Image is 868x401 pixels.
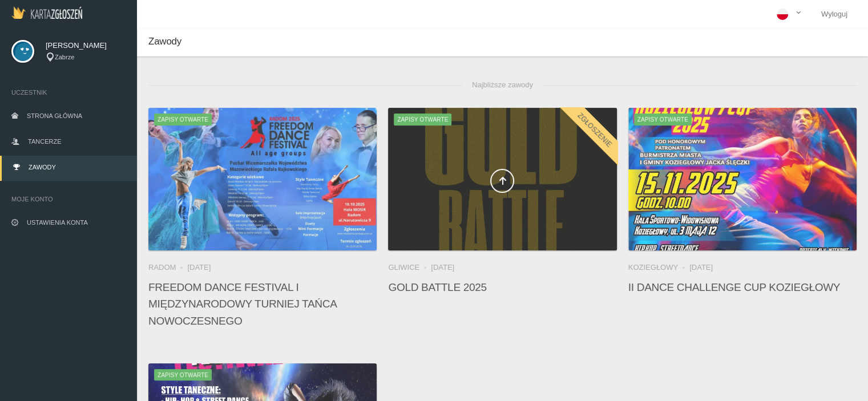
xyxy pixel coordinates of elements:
[148,279,377,329] h4: FREEDOM DANCE FESTIVAL I Międzynarodowy Turniej Tańca Nowoczesnego
[463,74,542,96] span: Najbliższe zawody
[431,262,454,273] li: [DATE]
[148,108,377,250] img: FREEDOM DANCE FESTIVAL I Międzynarodowy Turniej Tańca Nowoczesnego
[148,36,181,47] span: Zawody
[628,108,857,250] img: II Dance Challenge Cup KOZIEGŁOWY
[148,108,377,250] a: FREEDOM DANCE FESTIVAL I Międzynarodowy Turniej Tańca NowoczesnegoZapisy otwarte
[11,193,126,205] span: Moje konto
[28,138,61,145] span: Tancerze
[187,262,211,273] li: [DATE]
[388,108,616,250] a: Gold Battle 2025Zapisy otwarteZgłoszenie
[628,108,857,250] a: II Dance Challenge Cup KOZIEGŁOWYZapisy otwarte
[388,262,431,273] li: Gliwice
[689,262,713,273] li: [DATE]
[46,52,126,62] div: Zabrze
[11,6,82,19] img: Logo
[29,164,56,171] span: Zawody
[27,219,88,226] span: Ustawienia konta
[394,114,451,125] span: Zapisy otwarte
[46,40,126,51] span: [PERSON_NAME]
[27,112,82,119] span: Strona główna
[154,114,212,125] span: Zapisy otwarte
[628,262,689,273] li: Koziegłowy
[388,279,616,295] h4: Gold Battle 2025
[558,94,631,167] div: Zgłoszenie
[628,279,857,295] h4: II Dance Challenge Cup KOZIEGŁOWY
[11,40,34,63] img: svg
[11,87,126,98] span: Uczestnik
[148,262,187,273] li: Radom
[154,369,212,380] span: Zapisy otwarte
[634,114,692,125] span: Zapisy otwarte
